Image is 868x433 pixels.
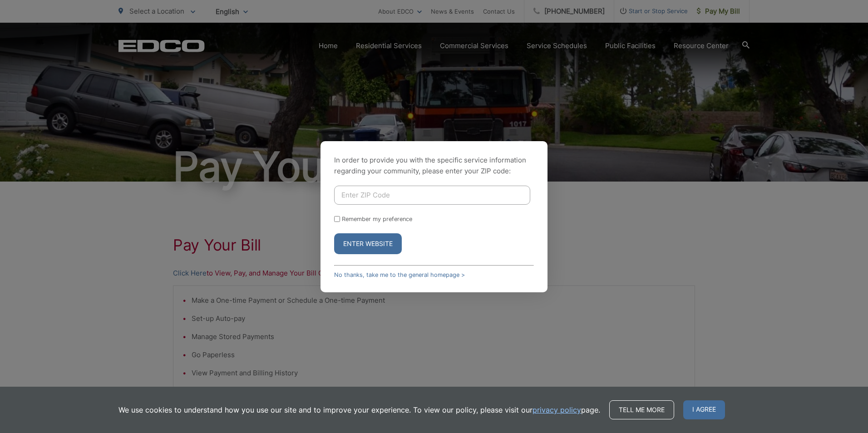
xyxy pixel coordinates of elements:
[334,186,530,205] input: Enter ZIP Code
[609,400,674,419] a: Tell me more
[334,155,534,177] p: In order to provide you with the specific service information regarding your community, please en...
[683,400,725,419] span: I agree
[342,216,412,222] label: Remember my preference
[334,233,402,254] button: Enter Website
[118,404,600,415] p: We use cookies to understand how you use our site and to improve your experience. To view our pol...
[533,404,581,415] a: privacy policy
[334,271,465,278] a: No thanks, take me to the general homepage >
